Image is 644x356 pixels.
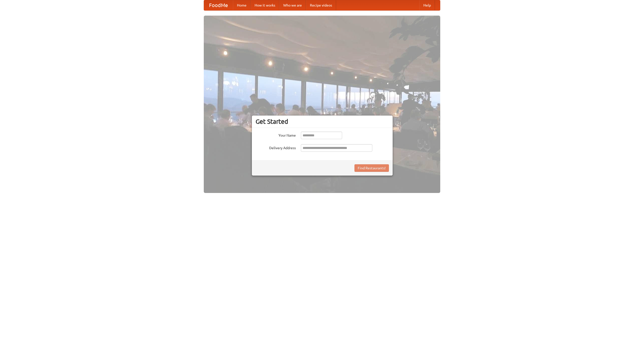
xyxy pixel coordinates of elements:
a: Recipe videos [306,0,336,10]
label: Delivery Address [256,144,296,150]
h3: Get Started [256,118,389,125]
a: Who we are [279,0,306,10]
label: Your Name [256,132,296,138]
a: Help [419,0,435,10]
a: How it works [251,0,279,10]
button: Find Restaurants! [354,164,389,172]
a: Home [233,0,251,10]
a: FoodMe [204,0,233,10]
